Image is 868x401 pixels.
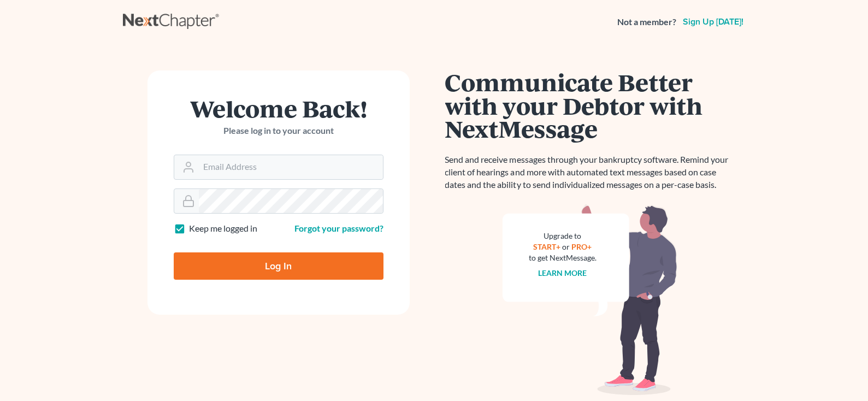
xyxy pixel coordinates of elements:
[538,268,587,278] a: Learn more
[445,70,735,140] h1: Communicate Better with your Debtor with NextMessage
[571,242,592,251] a: PRO+
[174,97,383,120] h1: Welcome Back!
[529,252,597,263] div: to get NextMessage.
[174,125,383,137] p: Please log in to your account
[562,242,570,251] span: or
[174,252,383,280] input: Log In
[294,223,383,233] a: Forgot your password?
[533,242,560,251] a: START+
[503,204,677,396] img: nextmessage_bg-59042aed3d76b12b5cd301f8e5b87938c9018125f34e5fa2b7a6b67550977c72.svg
[189,222,257,235] label: Keep me logged in
[199,155,383,179] input: Email Address
[529,231,597,241] div: Upgrade to
[445,154,735,191] p: Send and receive messages through your bankruptcy software. Remind your client of hearings and mo...
[681,17,746,26] a: Sign up [DATE]!
[617,16,676,28] strong: Not a member?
